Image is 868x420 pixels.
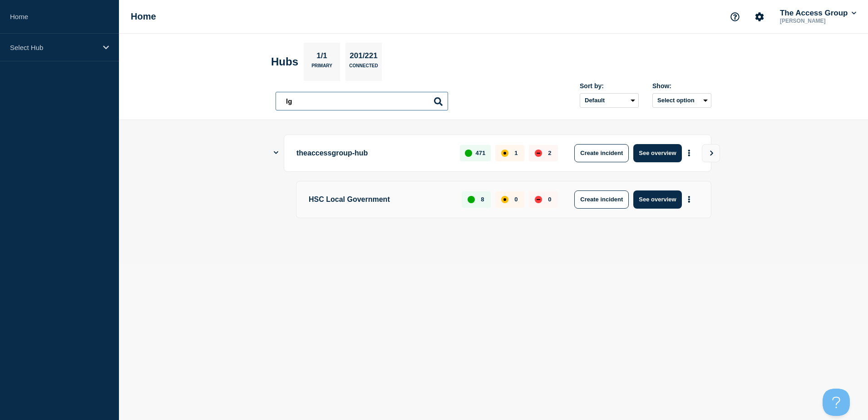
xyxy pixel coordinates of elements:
[652,82,711,90] div: Show:
[274,150,278,156] button: Show Connected Hubs
[309,190,451,209] p: HSC Local Government
[465,150,472,157] div: up
[514,150,518,156] p: 1
[633,144,681,162] button: See overview
[535,196,542,203] div: down
[131,11,156,22] h1: Home
[548,150,551,156] p: 2
[574,190,629,209] button: Create incident
[778,18,858,24] p: [PERSON_NAME]
[514,196,518,203] p: 0
[349,63,378,73] p: Connected
[702,144,720,162] button: View
[580,82,639,90] div: Sort by:
[311,63,332,73] p: Primary
[276,92,448,110] input: Search Hubs
[778,9,858,18] button: The Access Group
[271,55,298,68] h2: Hubs
[633,190,681,209] button: See overview
[725,7,745,26] button: Support
[574,144,629,162] button: Create incident
[501,196,508,203] div: affected
[823,389,850,416] iframe: Help Scout Beacon - Open
[10,44,97,51] p: Select Hub
[481,196,484,203] p: 8
[580,93,639,108] select: Sort by
[468,196,475,203] div: up
[652,93,711,108] button: Select option
[476,150,486,156] p: 471
[535,150,542,157] div: down
[683,191,695,208] button: More actions
[548,196,551,203] p: 0
[296,144,449,162] p: theaccessgroup-hub
[683,145,695,161] button: More actions
[313,51,331,63] p: 1/1
[750,7,769,26] button: Account settings
[501,150,508,157] div: affected
[346,51,381,63] p: 201/221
